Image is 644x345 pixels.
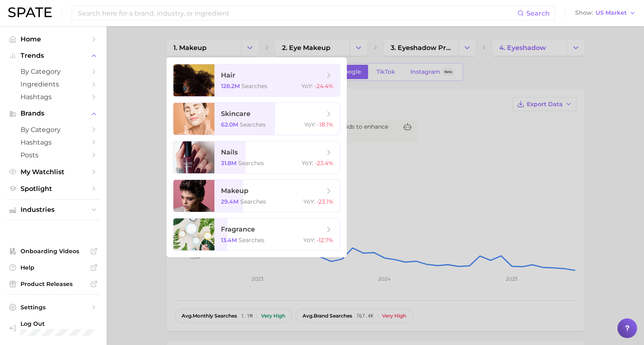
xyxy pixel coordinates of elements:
[238,159,264,167] span: searches
[20,110,86,117] span: Brands
[302,159,313,167] span: YoY :
[77,6,517,20] input: Search here for a brand, industry, or ingredient
[303,198,315,205] span: YoY :
[20,68,86,75] span: by Category
[7,182,100,195] a: Spotlight
[7,107,100,120] button: Brands
[20,35,86,43] span: Home
[7,166,100,178] a: My Watchlist
[20,280,86,288] span: Product Releases
[221,236,237,244] span: 13.4m
[20,168,86,176] span: My Watchlist
[7,123,100,136] a: by Category
[20,264,86,271] span: Help
[239,236,264,244] span: searches
[20,206,86,213] span: Industries
[221,121,238,128] span: 62.0m
[316,198,333,205] span: -23.1%
[303,236,315,244] span: YoY :
[7,245,100,257] a: Onboarding Videos
[221,225,255,233] span: fragrance
[7,301,100,313] a: Settings
[221,187,248,195] span: makeup
[20,151,86,159] span: Posts
[240,198,266,205] span: searches
[7,318,100,338] a: Log out. Currently logged in with e-mail karina.almeda@itcosmetics.com.
[7,136,100,149] a: Hashtags
[221,71,235,79] span: hair
[575,11,593,15] span: Show
[7,149,100,161] a: Posts
[20,52,86,59] span: Trends
[20,304,86,311] span: Settings
[20,320,114,327] span: Log Out
[20,185,86,193] span: Spotlight
[7,65,100,78] a: by Category
[573,8,638,18] button: ShowUS Market
[221,198,239,205] span: 29.4m
[7,91,100,103] a: Hashtags
[221,148,238,156] span: nails
[7,33,100,45] a: Home
[8,7,52,17] img: SPATE
[315,159,333,167] span: -23.4%
[7,261,100,274] a: Help
[316,236,333,244] span: -12.7%
[317,121,333,128] span: -18.1%
[304,121,316,128] span: YoY :
[7,204,100,216] button: Industries
[7,50,100,62] button: Trends
[314,82,333,90] span: -24.4%
[20,126,86,134] span: by Category
[20,138,86,146] span: Hashtags
[221,82,240,90] span: 128.2m
[20,93,86,101] span: Hashtags
[20,247,86,255] span: Onboarding Videos
[20,80,86,88] span: Ingredients
[526,9,550,17] span: Search
[7,278,100,290] a: Product Releases
[241,82,267,90] span: searches
[240,121,266,128] span: searches
[166,57,347,257] ul: Change Category
[301,82,313,90] span: YoY :
[7,78,100,91] a: Ingredients
[221,159,237,167] span: 31.8m
[221,110,250,118] span: skincare
[596,11,627,15] span: US Market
